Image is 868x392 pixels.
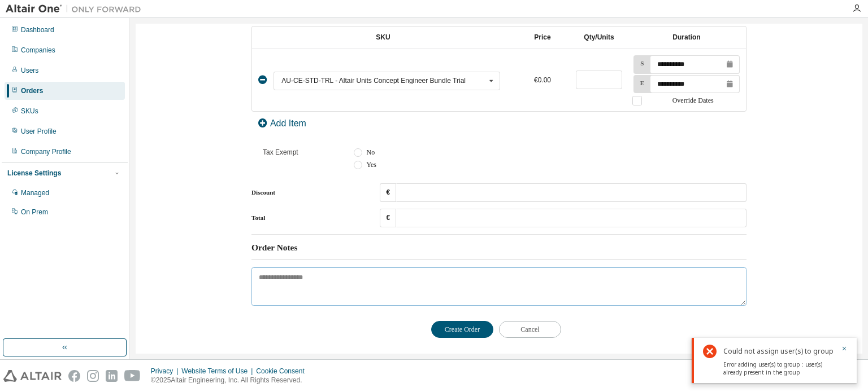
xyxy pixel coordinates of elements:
button: Cancel [499,321,561,338]
div: User Profile [21,127,57,136]
div: Company Profile [21,147,71,156]
div: Dashboard [21,25,54,34]
div: Companies [21,46,55,55]
div: Managed [21,188,49,197]
label: Total [251,213,361,222]
div: Could not assign user(s) to group [723,345,834,358]
span: Tax Exempt [263,148,298,156]
th: Qty/Units [571,27,627,49]
label: Yes [354,160,376,170]
img: youtube.svg [124,370,141,382]
img: altair_logo.svg [3,370,62,382]
div: Orders [21,86,43,95]
label: E [634,78,646,87]
input: Discount [396,183,747,202]
div: On Prem [21,208,48,217]
img: facebook.svg [68,370,80,382]
th: Price [514,27,571,49]
div: AU-CE-STD-TRL - Altair Units Concept Engineer Bundle Trial [281,77,485,84]
div: Privacy [151,367,181,376]
label: No [354,148,375,157]
div: € [380,183,396,202]
th: Duration [627,27,746,49]
p: © 2025 Altair Engineering, Inc. All Rights Reserved. [151,376,311,385]
div: € [380,209,396,227]
div: Error adding user(s) to group : user(s) already present in the group [723,359,834,376]
div: Users [21,66,38,75]
h3: Order Notes [251,242,297,253]
td: €0.00 [514,49,571,111]
img: instagram.svg [87,370,99,382]
div: Cookie Consent [256,367,311,376]
button: Create Order [431,321,493,338]
label: Override Dates [632,96,740,105]
div: SKUs [21,107,38,116]
a: Add Item [258,118,306,128]
label: S [634,59,646,68]
div: License Settings [7,169,61,178]
div: Website Terms of Use [181,367,256,376]
img: Altair One [6,3,147,15]
img: linkedin.svg [106,370,118,382]
th: SKU [252,27,514,49]
label: Discount [251,188,361,197]
input: Total [396,209,747,227]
